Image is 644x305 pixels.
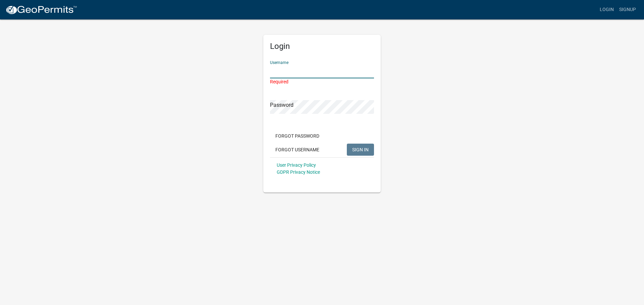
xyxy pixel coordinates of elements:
a: User Privacy Policy [277,162,316,168]
button: SIGN IN [347,144,374,156]
h5: Login [270,42,374,51]
div: Required [270,78,374,85]
button: Forgot Username [270,144,325,156]
button: Forgot Password [270,130,325,142]
span: SIGN IN [352,147,369,152]
a: Login [597,3,616,16]
a: Signup [616,3,639,16]
a: GDPR Privacy Notice [277,169,320,175]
